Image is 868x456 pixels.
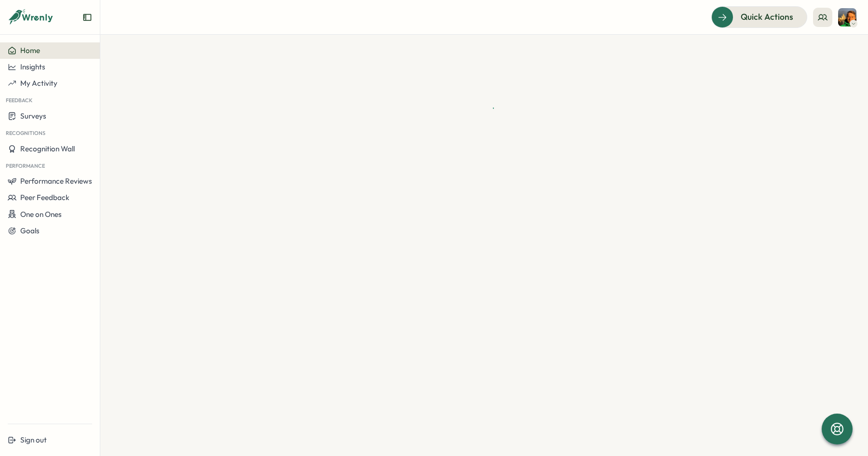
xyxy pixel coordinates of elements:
button: Expand sidebar [82,13,92,22]
span: Quick Actions [741,11,793,23]
span: Home [20,46,40,55]
span: My Activity [20,79,57,88]
span: Insights [20,62,45,71]
img: Slava Leonov [838,8,856,27]
span: Recognition Wall [20,144,75,153]
span: Peer Feedback [20,193,69,202]
button: Quick Actions [711,6,807,27]
span: One on Ones [20,210,62,219]
span: Goals [20,226,40,235]
span: Performance Reviews [20,176,92,186]
span: Sign out [20,435,47,444]
span: Surveys [20,111,46,121]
